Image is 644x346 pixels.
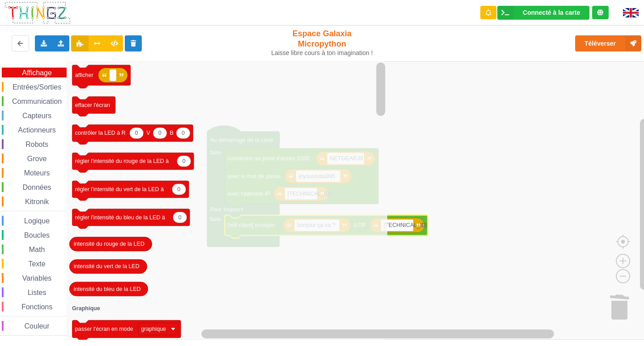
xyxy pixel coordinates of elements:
span: Fonctions [20,303,54,311]
span: Couleur [23,322,51,330]
span: Kitronik [24,198,50,205]
text: graphique [141,326,166,332]
span: Math [28,246,47,253]
text: régler l'intensité du bleu de la LED à [75,214,165,221]
text: régler l'intensité du rouge de la LED à [75,158,169,164]
span: Moteurs [23,169,51,177]
text: intensité du rouge de la LED [74,241,144,247]
text: 0 [135,130,138,137]
text: effacer l'écran [75,102,110,108]
text: intensité du vert de la LED [74,264,140,270]
text: 0 [182,130,185,137]
text: 0 [178,186,181,192]
span: Robots [24,141,50,148]
span: Variables [21,274,53,282]
text: [TECHNICAL_ID] [384,222,428,228]
img: thingz_logo.png [4,1,71,25]
div: Espace Galaxia Micropython [267,29,377,57]
div: Tu es connecté au serveur de création de Thingz [592,6,609,19]
span: Texte [27,260,47,268]
text: 0 [178,214,182,221]
div: Laisse libre cours à ton imagination ! [267,49,377,57]
text: passer l'écran en mode [75,326,133,332]
span: Grove [26,155,48,162]
img: gb.png [623,8,639,17]
span: Données [21,184,53,191]
span: Communication [11,98,63,105]
span: Boucles [23,231,51,239]
button: Téléverser [575,35,641,51]
div: Connecté à la carte [523,9,580,16]
text: Graphique [72,306,100,312]
text: 0 [158,130,161,137]
text: 0 [182,158,186,164]
span: Affichage [21,69,53,77]
text: régler l'intensité du vert de la LED à [75,186,164,192]
span: Logique [23,217,51,225]
span: Listes [26,289,48,296]
text: V [146,130,150,137]
text: B [170,130,174,137]
span: Capteurs [21,112,53,120]
span: Entrées/Sorties [11,83,63,91]
span: Actionneurs [17,126,57,134]
text: contrôler la LED à R [75,130,126,137]
div: Ta base fonctionne bien ! [497,6,589,20]
text: afficher [75,72,93,78]
text: intensité du bleu de la LED [74,286,141,292]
